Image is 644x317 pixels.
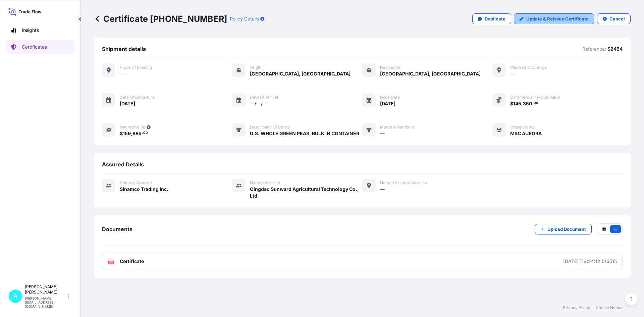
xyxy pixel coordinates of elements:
[510,130,542,137] span: MSC AURORA
[120,124,145,130] span: Insured Value
[510,124,535,130] span: Vessel Name
[250,180,280,186] span: Named Assured
[6,23,75,37] a: Insights
[485,15,505,22] p: Duplicate
[596,305,623,310] a: Cookie Notice
[510,70,515,77] span: —
[534,102,538,104] span: 00
[132,131,142,136] span: 885
[472,13,511,24] a: Duplicate
[380,180,427,186] span: Named Assured Address
[109,261,113,263] text: PDF
[607,46,623,52] p: S2454
[120,95,155,100] span: Date of departure
[510,101,513,106] span: $
[532,102,533,104] span: .
[563,305,590,310] a: Privacy Policy
[94,13,227,24] p: Certificate [PHONE_NUMBER]
[6,40,75,54] a: Certificates
[582,46,606,52] p: Reference:
[123,131,131,136] span: 159
[380,100,395,107] span: [DATE]
[521,101,523,106] span: ,
[380,130,385,137] span: —
[230,15,259,22] p: Policy Details
[22,27,39,34] p: Insights
[535,224,592,234] button: Upload Document
[25,284,66,295] p: [PERSON_NAME] [PERSON_NAME]
[143,132,148,134] span: 00
[380,65,401,70] span: Destination
[510,95,560,100] span: Commercial Invoice Value
[380,70,481,77] span: [GEOGRAPHIC_DATA], [GEOGRAPHIC_DATA]
[380,124,414,130] span: Marks & Numbers
[513,101,521,106] span: 145
[120,186,168,193] span: Sinamco Trading Inc.
[563,258,617,265] div: [DATE]T19:24:12.516515
[250,186,362,199] span: Qingdao Sunward Agricultural Technology Co., Ltd.
[526,15,589,22] p: Update & Reissue Certificate
[380,186,385,193] span: —
[523,101,532,106] span: 350
[510,65,547,70] span: Place of discharge
[250,95,278,100] span: Date of arrival
[120,258,144,265] span: Certificate
[102,46,146,52] span: Shipment details
[250,100,267,107] span: —/—/—
[250,70,351,77] span: [GEOGRAPHIC_DATA], [GEOGRAPHIC_DATA]
[131,131,132,136] span: ,
[250,124,290,130] span: Description of cargo
[25,296,66,308] p: [PERSON_NAME][EMAIL_ADDRESS][DOMAIN_NAME]
[250,65,261,70] span: Origin
[22,44,47,50] p: Certificates
[547,226,586,232] p: Upload Document
[142,132,143,134] span: .
[102,253,623,270] a: PDFCertificate[DATE]T19:24:12.516515
[597,13,631,24] button: Cancel
[609,15,625,22] p: Cancel
[514,13,594,24] a: Update & Reissue Certificate
[120,70,124,77] span: —
[120,180,152,186] span: Primary assured
[250,130,359,137] span: U.S. WHOLE GREEN PEAS, BULK IN CONTAINER
[120,65,152,70] span: Place of Loading
[102,161,144,168] span: Assured Details
[120,100,135,107] span: [DATE]
[380,95,400,100] span: Issue Date
[120,131,123,136] span: $
[13,293,17,300] span: A
[102,226,132,232] span: Documents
